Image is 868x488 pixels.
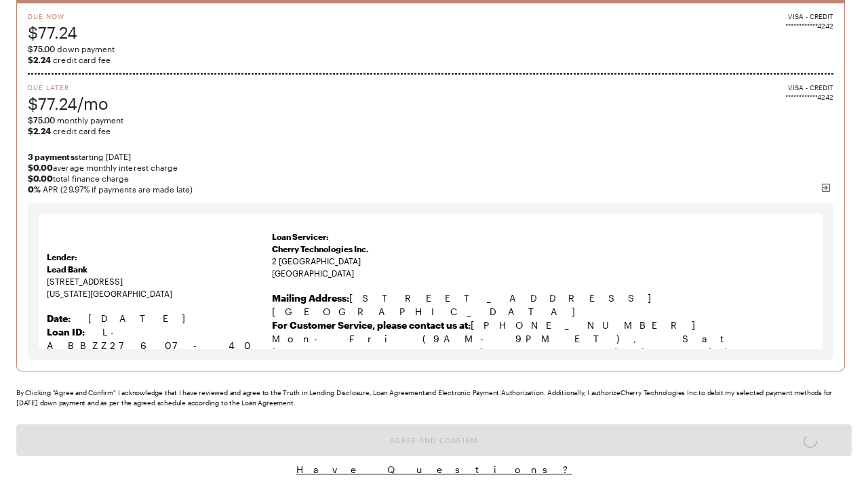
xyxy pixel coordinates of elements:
strong: Loan Servicer: [272,232,329,241]
button: Have Questions? [16,463,852,476]
span: average monthly interest charge [28,162,833,173]
span: VISA - CREDIT [788,12,833,21]
td: [STREET_ADDRESS] [US_STATE][GEOGRAPHIC_DATA] [47,227,272,376]
strong: Date: [47,312,71,324]
strong: Loan ID: [47,326,85,338]
span: Due Now [28,12,77,21]
span: monthly payment [28,115,833,125]
span: credit card fee [28,125,833,136]
p: Mon-Fri (9AM-9PM ET), Sat (9AM-6PM ET), Sun (Closed) [272,332,814,359]
span: [DATE] [88,312,199,324]
span: VISA - CREDIT [788,83,833,92]
span: $75.00 [28,44,55,54]
strong: Lead Bank [47,264,87,274]
b: $2.24 [28,55,51,64]
button: Agree and Confirm [16,424,852,456]
span: credit card fee [28,54,833,65]
strong: Lender: [47,252,77,262]
div: By Clicking "Agree and Confirm" I acknowledge that I have reviewed and agree to the Truth in Lend... [16,388,852,408]
b: $2.24 [28,126,51,136]
span: $75.00 [28,115,55,125]
strong: $0.00 [28,174,53,183]
span: total finance charge [28,173,833,184]
b: Mailing Address: [272,292,349,304]
strong: 3 payments [28,152,75,161]
b: For Customer Service, please contact us at: [272,319,471,331]
span: Cherry Technologies Inc. [272,244,369,253]
span: APR (29.97% if payments are made late) [28,184,833,195]
b: 0 % [28,184,41,194]
p: [PHONE_NUMBER] [272,319,814,332]
span: starting [DATE] [28,151,833,162]
strong: $0.00 [28,163,53,172]
span: Due Later [28,83,108,92]
td: 2 [GEOGRAPHIC_DATA] [GEOGRAPHIC_DATA] [272,227,814,376]
p: [STREET_ADDRESS] [GEOGRAPHIC_DATA] [272,291,814,319]
span: down payment [28,43,833,54]
span: $77.24 [28,21,77,43]
span: $77.24/mo [28,92,108,115]
img: svg%3e [821,182,831,193]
